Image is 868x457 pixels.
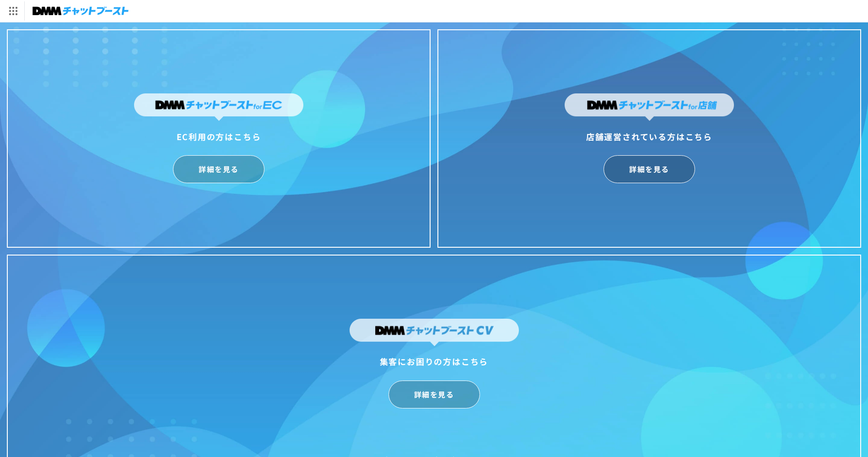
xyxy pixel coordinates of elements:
[350,354,519,369] div: 集客にお困りの方はこちら
[565,93,734,121] img: DMMチャットブーストfor店舗
[604,155,695,183] a: 詳細を見る
[350,319,519,346] img: DMMチャットブーストCV
[32,5,129,17] img: チャットブースト
[173,155,264,183] a: 詳細を見る
[134,129,303,144] div: EC利用の方はこちら
[565,129,734,144] div: 店舗運営されている方はこちら
[1,1,24,21] img: サービス
[134,93,303,121] img: DMMチャットブーストforEC
[388,381,480,408] a: 詳細を見る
